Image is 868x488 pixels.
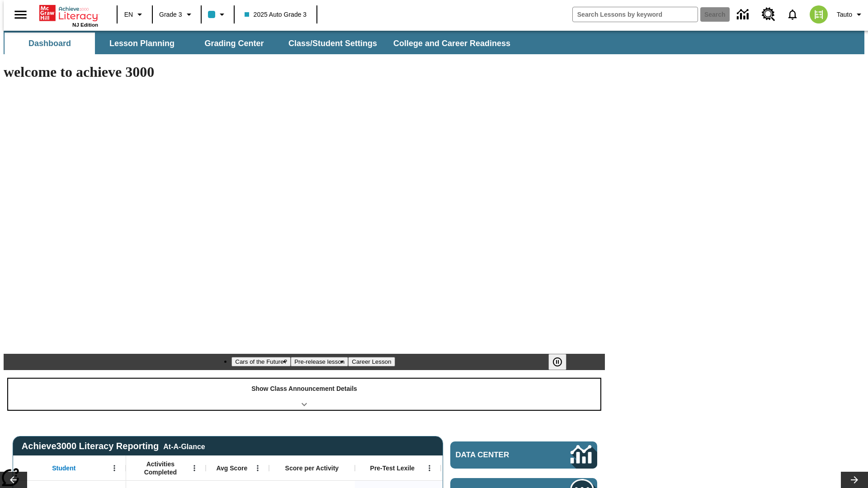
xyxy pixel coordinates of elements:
[810,5,828,23] img: avatar image
[39,3,98,28] div: Home
[156,6,198,23] button: Grade: Grade 3, Select a grade
[456,450,540,460] span: Data Center
[245,10,307,19] span: 2025 Auto Grade 3
[120,6,149,23] button: Language: EN, Select a language
[72,22,98,28] span: NJ Edition
[188,461,201,475] button: Open Menu
[548,354,566,370] button: Pause
[5,33,95,54] button: Dashboard
[22,441,205,451] span: Achieve3000 Literacy Reporting
[348,357,395,366] button: Slide 3 Career Lesson
[163,441,205,451] div: At-A-Glance
[189,33,279,54] button: Grading Center
[4,64,605,80] h1: welcome to achieve 3000
[573,7,698,22] input: search field
[108,461,121,475] button: Open Menu
[124,10,133,19] span: EN
[450,441,597,469] a: Data Center
[216,464,247,472] span: Avg Score
[4,7,132,23] p: Announcements @#$%) at [DATE] 3:34:36 PM
[231,357,291,366] button: Slide 1 Cars of the Future?
[386,33,518,54] button: College and Career Readiness
[251,384,357,394] p: Show Class Announcement Details
[291,357,348,366] button: Slide 2 Pre-release lesson
[804,3,833,26] button: Select a new avatar
[52,464,75,472] span: Student
[423,461,436,475] button: Open Menu
[756,2,781,27] a: Resource Center, Will open in new tab
[837,10,852,19] span: Tauto
[281,33,384,54] button: Class/Student Settings
[159,10,182,19] span: Grade 3
[548,354,576,370] div: Pause
[841,472,868,488] button: Lesson carousel, Next
[370,464,415,472] span: Pre-Test Lexile
[251,461,264,475] button: Open Menu
[731,2,756,27] a: Data Center
[4,31,864,54] div: SubNavbar
[781,3,804,26] a: Notifications
[8,379,600,410] div: Show Class Announcement Details
[4,7,132,23] body: Maximum 600 characters Press Escape to exit toolbar Press Alt + F10 to reach toolbar
[39,4,98,22] a: Home
[97,33,187,54] button: Lesson Planning
[7,1,34,28] button: Open side menu
[204,6,231,23] button: Class color is light blue. Change class color
[131,460,190,476] span: Activities Completed
[833,6,868,23] button: Profile/Settings
[4,33,519,54] div: SubNavbar
[285,464,339,472] span: Score per Activity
